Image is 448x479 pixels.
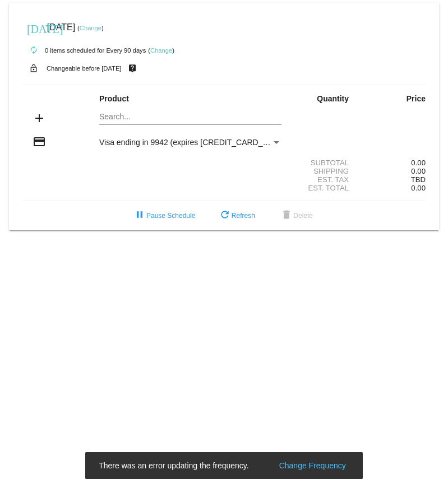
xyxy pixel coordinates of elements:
div: 0.00 [358,159,426,167]
span: Refresh [218,212,255,220]
simple-snack-bar: There was an error updating the frequency. [99,460,349,471]
button: Change Frequency [276,460,349,471]
div: Est. Total [291,184,358,192]
small: ( ) [148,47,174,54]
button: Pause Schedule [124,206,204,226]
mat-icon: autorenew [27,44,40,57]
mat-icon: credit_card [33,135,46,148]
mat-icon: [DATE] [27,21,40,35]
strong: Price [407,94,426,103]
mat-icon: lock_open [27,61,40,76]
strong: Product [99,94,129,103]
span: Pause Schedule [133,212,195,220]
div: Est. Tax [291,175,358,184]
span: Delete [280,212,313,220]
small: ( ) [77,25,104,31]
div: Subtotal [291,159,358,167]
mat-icon: live_help [126,61,139,76]
mat-select: Payment Method [99,138,281,147]
div: Shipping [291,167,358,175]
a: Change [150,47,172,54]
span: TBD [411,175,426,184]
input: Search... [99,113,281,122]
strong: Quantity [317,94,349,103]
mat-icon: pause [133,209,146,222]
mat-icon: delete [280,209,293,222]
mat-icon: refresh [218,209,232,222]
small: Changeable before [DATE] [47,65,122,72]
button: Delete [271,206,322,226]
a: Change [80,25,101,31]
mat-icon: add [33,111,46,125]
button: Refresh [209,206,264,226]
span: 0.00 [411,184,426,192]
small: 0 items scheduled for Every 90 days [22,47,146,54]
span: Visa ending in 9942 (expires [CREDIT_CARD_DATA]) [99,138,287,147]
span: 0.00 [411,167,426,175]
